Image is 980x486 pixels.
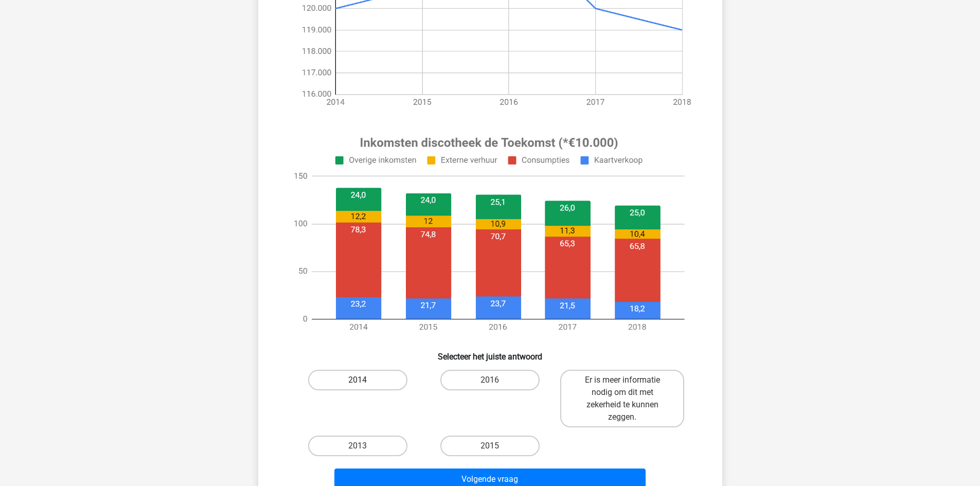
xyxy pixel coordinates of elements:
[308,436,407,456] label: 2013
[440,436,540,456] label: 2015
[440,370,540,390] label: 2016
[560,370,684,427] label: Er is meer informatie nodig om dit met zekerheid te kunnen zeggen.
[275,344,706,362] h6: Selecteer het juiste antwoord
[308,370,407,390] label: 2014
